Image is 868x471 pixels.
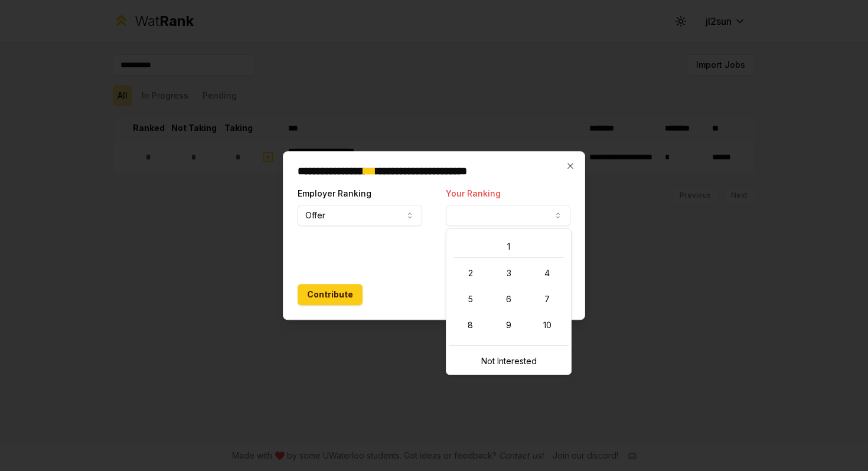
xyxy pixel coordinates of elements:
[468,319,473,331] span: 8
[468,293,473,305] span: 5
[481,355,537,367] span: Not Interested
[506,293,511,305] span: 6
[298,284,363,305] button: Contribute
[543,319,552,331] span: 10
[507,267,511,279] span: 3
[506,319,511,331] span: 9
[298,188,371,198] label: Employer Ranking
[446,188,501,198] label: Your Ranking
[544,293,550,305] span: 7
[468,267,473,279] span: 2
[544,267,550,279] span: 4
[507,241,510,253] span: 1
